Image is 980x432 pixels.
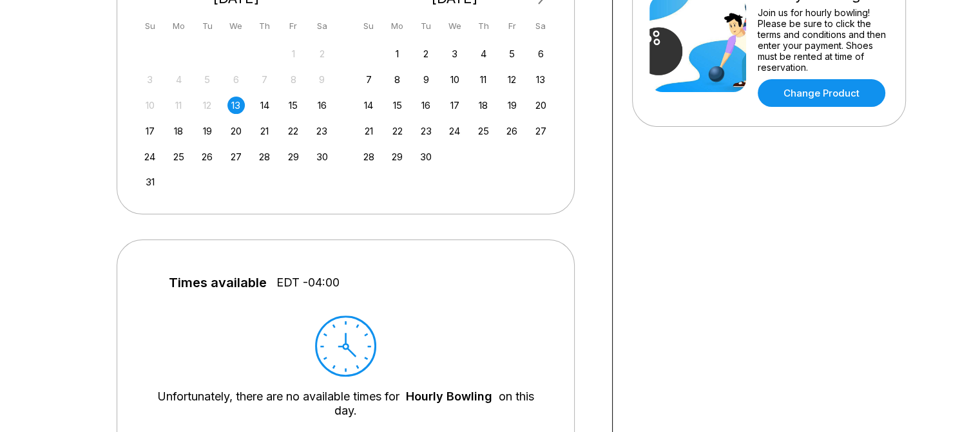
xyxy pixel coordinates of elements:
div: Mo [170,17,187,35]
div: Choose Friday, August 29th, 2025 [285,148,302,165]
div: Fr [285,17,302,35]
div: Choose Wednesday, September 24th, 2025 [446,122,463,140]
div: Choose Sunday, September 14th, 2025 [360,97,378,114]
div: Not available Monday, August 11th, 2025 [170,97,187,114]
div: Tu [198,17,216,35]
div: Unfortunately, there are no available times for on this day. [156,390,535,418]
div: Choose Thursday, September 11th, 2025 [475,71,492,88]
div: month 2025-08 [140,44,333,191]
span: Times available [169,276,267,290]
div: Choose Saturday, September 20th, 2025 [532,97,550,114]
a: Hourly Bowling [406,390,492,403]
div: We [227,17,245,35]
span: EDT -04:00 [276,276,340,290]
div: month 2025-09 [358,44,552,165]
div: Th [475,17,492,35]
div: Tu [418,17,435,35]
div: Choose Saturday, August 30th, 2025 [313,148,331,165]
div: Choose Tuesday, September 2nd, 2025 [418,45,435,62]
div: Join us for hourly bowling! Please be sure to click the terms and conditions and then enter your ... [758,7,889,73]
div: Choose Tuesday, September 30th, 2025 [418,148,435,165]
div: Choose Monday, September 29th, 2025 [389,148,406,165]
div: Choose Tuesday, September 23rd, 2025 [418,122,435,140]
div: Choose Friday, September 26th, 2025 [503,122,521,140]
a: Change Product [758,79,885,107]
div: Choose Tuesday, August 19th, 2025 [198,122,216,140]
div: Not available Tuesday, August 5th, 2025 [198,71,216,88]
div: Sa [532,17,550,35]
div: Choose Sunday, August 24th, 2025 [141,148,159,165]
div: Choose Wednesday, August 20th, 2025 [227,122,245,140]
div: Choose Saturday, September 6th, 2025 [532,45,550,62]
div: Choose Thursday, September 4th, 2025 [475,45,492,62]
div: Not available Friday, August 1st, 2025 [285,45,302,62]
div: Sa [313,17,331,35]
div: Choose Tuesday, September 9th, 2025 [418,71,435,88]
div: Choose Wednesday, August 13th, 2025 [227,97,245,114]
div: Choose Sunday, August 31st, 2025 [141,173,159,191]
div: Choose Wednesday, September 17th, 2025 [446,97,463,114]
div: Choose Wednesday, August 27th, 2025 [227,148,245,165]
div: Choose Wednesday, September 3rd, 2025 [446,45,463,62]
div: Choose Saturday, August 16th, 2025 [313,97,331,114]
div: Choose Sunday, September 7th, 2025 [360,71,378,88]
div: Choose Monday, August 25th, 2025 [170,148,187,165]
div: Not available Wednesday, August 6th, 2025 [227,71,245,88]
div: Choose Friday, September 12th, 2025 [503,71,521,88]
div: Choose Thursday, August 14th, 2025 [256,97,273,114]
div: Choose Thursday, September 25th, 2025 [475,122,492,140]
div: Choose Tuesday, August 26th, 2025 [198,148,216,165]
div: Th [256,17,273,35]
div: Choose Friday, August 15th, 2025 [285,97,302,114]
div: Choose Saturday, August 23rd, 2025 [313,122,331,140]
div: Choose Saturday, September 27th, 2025 [532,122,550,140]
div: Choose Tuesday, September 16th, 2025 [418,97,435,114]
div: Mo [389,17,406,35]
div: Choose Wednesday, September 10th, 2025 [446,71,463,88]
div: Choose Monday, August 18th, 2025 [170,122,187,140]
div: Fr [503,17,521,35]
div: Not available Monday, August 4th, 2025 [170,71,187,88]
div: Su [360,17,378,35]
div: Choose Monday, September 15th, 2025 [389,97,406,114]
div: We [446,17,463,35]
div: Not available Saturday, August 9th, 2025 [313,71,331,88]
div: Choose Friday, August 22nd, 2025 [285,122,302,140]
div: Not available Saturday, August 2nd, 2025 [313,45,331,62]
div: Choose Monday, September 22nd, 2025 [389,122,406,140]
div: Choose Friday, September 19th, 2025 [503,97,521,114]
div: Choose Monday, September 1st, 2025 [389,45,406,62]
div: Not available Tuesday, August 12th, 2025 [198,97,216,114]
div: Choose Monday, September 8th, 2025 [389,71,406,88]
div: Not available Thursday, August 7th, 2025 [256,71,273,88]
div: Choose Friday, September 5th, 2025 [503,45,521,62]
div: Su [141,17,159,35]
div: Not available Sunday, August 3rd, 2025 [141,71,159,88]
div: Not available Sunday, August 10th, 2025 [141,97,159,114]
div: Choose Sunday, September 21st, 2025 [360,122,378,140]
div: Choose Thursday, September 18th, 2025 [475,97,492,114]
div: Not available Friday, August 8th, 2025 [285,71,302,88]
div: Choose Thursday, August 28th, 2025 [256,148,273,165]
div: Choose Thursday, August 21st, 2025 [256,122,273,140]
div: Choose Sunday, September 28th, 2025 [360,148,378,165]
div: Choose Sunday, August 17th, 2025 [141,122,159,140]
div: Choose Saturday, September 13th, 2025 [532,71,550,88]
